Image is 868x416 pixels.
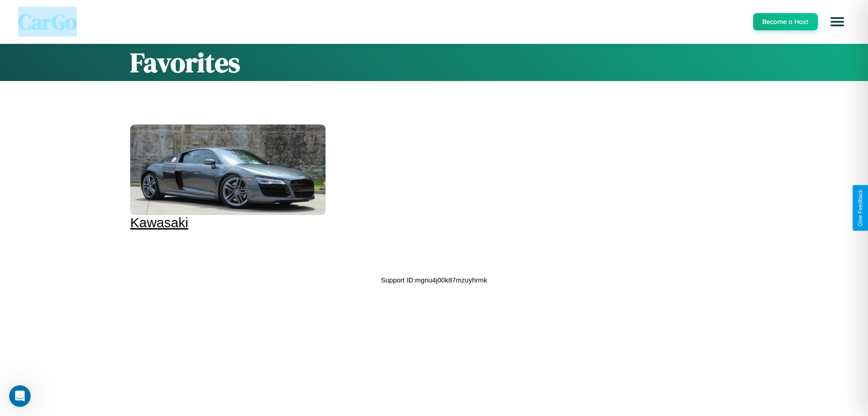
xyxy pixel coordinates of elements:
[381,274,487,286] p: Support ID: mgnu4j00k87mzuyhrmk
[130,215,325,230] div: Kawasaki
[825,9,850,34] button: Open menu
[9,385,31,407] iframe: Intercom live chat
[130,44,738,81] h1: Favorites
[18,7,77,37] span: CarGo
[857,190,863,226] div: Give Feedback
[753,13,818,30] button: Become a Host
